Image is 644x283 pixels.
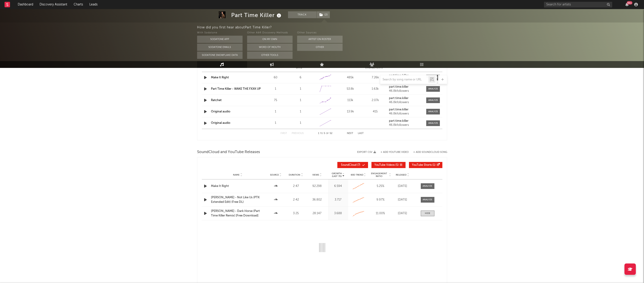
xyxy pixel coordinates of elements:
div: 9.97 % [370,198,391,202]
span: Views [312,174,319,176]
div: 3:25 [287,211,305,216]
button: Next [347,132,353,135]
div: 46.8k followers [389,101,423,104]
a: Make It Right [211,184,265,189]
strong: part.time.killer [389,85,408,88]
div: 13.9k [339,109,362,114]
button: Sodatone App [197,36,243,43]
button: Sodatone Emails [197,44,243,51]
div: 1 [264,121,287,125]
button: Export CSV [357,151,376,154]
span: ( 7 ) [340,164,361,166]
button: + Add YouTube Video [381,151,409,154]
span: SoundCloud [341,164,356,166]
a: Original audio [211,122,230,124]
span: Duration [289,174,300,176]
div: 6.594 [329,184,347,189]
span: YouTube Shorts [412,164,432,166]
strong: part.time.killer [389,74,408,77]
span: Released [396,174,406,176]
div: 5.25 % [370,184,391,189]
button: Track [288,11,316,18]
p: (Last 7d) [332,175,342,178]
button: Other Tools [247,52,293,59]
div: 1 [289,121,312,125]
span: SoundCloud and YouTube Releases [197,149,260,155]
button: First [281,132,287,135]
div: 99 + [627,1,632,5]
button: Artist on Roster [297,36,343,43]
button: YouTube Shorts(1) [409,162,442,168]
button: Sodatone Snowflake Data [197,52,243,59]
a: [PERSON_NAME] - Dark Horse (Part Time Killer Remix) [Free Download] [211,209,265,218]
a: Part Time Killer - WAKE THE FXXK UP [211,87,261,90]
div: 75 [264,98,287,103]
a: [PERSON_NAME] - Not Like Us (PTK Extended Edit) (Free DL) [211,195,265,204]
strong: part.time.killer [389,97,408,100]
div: 3.717 [329,198,347,202]
div: 2:42 [287,198,305,202]
div: [DATE] [393,184,412,189]
button: YouTube Videos(5) [371,162,406,168]
span: to [320,132,323,134]
div: [DATE] [393,198,412,202]
a: part.time.killer [389,119,423,123]
button: + Add SoundCloud Song [409,151,447,154]
div: 46.8k followers [389,124,423,127]
div: 1 [264,109,287,114]
div: 415 [364,109,387,114]
button: Word Of Mouth [247,44,293,51]
span: ( 5 ) [374,164,399,166]
strong: part.time.killer [389,119,408,122]
a: part.time.killer [389,108,423,111]
span: Name [233,174,240,176]
div: 46.8k followers [389,89,423,93]
div: 1 5 52 [313,131,338,136]
a: Original audio [211,110,230,113]
span: Source [270,174,279,176]
div: 36.802 [307,198,327,202]
div: 28.147 [307,211,327,216]
div: 2.07k [364,98,387,103]
button: Last [358,132,364,135]
div: 1 [264,87,287,91]
div: [DATE] [393,211,412,216]
button: On My Own [247,36,293,43]
div: Part Time Killer [231,11,282,19]
span: 60D Trend [351,174,363,176]
span: Engagement Ratio [370,172,388,178]
a: part.time.killer [389,85,423,89]
span: ( 2 ) [316,11,330,18]
div: + Add YouTube Video [376,151,409,154]
button: SoundCloud(7) [337,162,368,168]
div: 1 [289,87,312,91]
div: With Sodatone [197,30,243,36]
button: (2) [317,11,330,18]
div: Other A&R Discovery Methods [247,30,293,36]
span: ( 1 ) [412,164,436,166]
div: 1.63k [364,87,387,91]
button: Previous [292,132,304,135]
input: Search by song name or URL [380,78,428,82]
a: Ratchet [211,99,222,102]
div: 92.298 [307,184,327,189]
div: 53.8k [339,87,362,91]
a: part.time.killer [389,74,423,77]
p: Growth [332,172,342,175]
span: of [326,132,329,134]
div: 1 [289,98,312,103]
a: part.time.killer [389,97,423,100]
div: 11.00 % [370,211,391,216]
div: 1 [289,109,312,114]
div: 113k [339,98,362,103]
button: Other [297,44,343,51]
div: 46.8k followers [389,112,423,115]
strong: part.time.killer [389,108,408,111]
span: YouTube Videos [374,164,395,166]
div: 2:47 [287,184,305,189]
button: + Add SoundCloud Song [413,151,447,154]
button: 99+ [625,3,629,6]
